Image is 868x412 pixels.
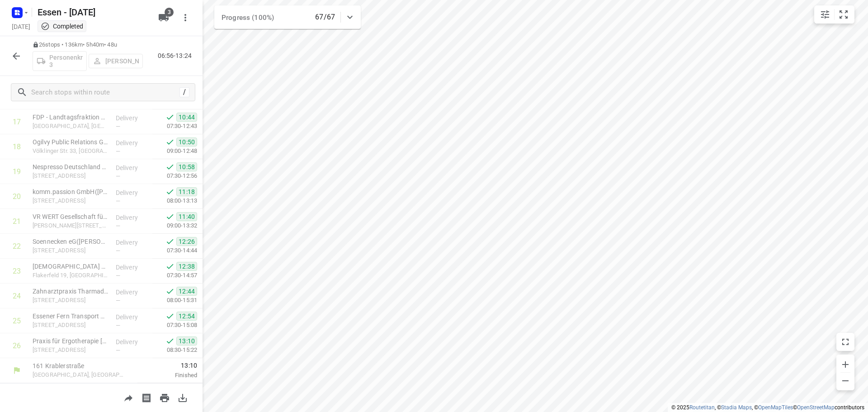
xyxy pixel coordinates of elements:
[33,321,108,330] p: [STREET_ADDRESS]
[116,297,120,304] span: —
[116,347,120,354] span: —
[116,288,149,297] p: Delivery
[33,137,108,147] p: Ogilvy Public Relations GmbH(Ogilvy Public Relations)
[33,370,127,379] p: [GEOGRAPHIC_DATA], [GEOGRAPHIC_DATA]
[13,242,21,251] div: 22
[155,9,173,27] button: 3
[33,246,108,255] p: Prinz-Friedrich-Straße 28E, Essen
[315,12,335,23] p: 67/67
[179,87,189,97] div: /
[165,162,175,171] svg: Done
[176,187,197,196] span: 11:18
[152,122,197,131] p: 07:30-12:43
[33,41,143,49] p: 26 stops • 136km • 5h40m • 48u
[13,267,21,275] div: 23
[816,5,834,24] button: Map settings
[137,393,156,402] span: Print shipping labels
[33,122,108,131] p: StepStone Parkhaus, Düsseldorf
[165,8,174,17] span: 3
[13,217,21,226] div: 21
[671,404,864,411] li: © 2025 , © , © © contributors
[152,196,197,205] p: 08:00-13:13
[158,51,195,61] p: 06:56-13:24
[165,212,175,221] svg: Done
[165,137,175,147] svg: Done
[721,404,752,411] a: Stadia Maps
[116,123,120,130] span: —
[13,341,21,350] div: 26
[13,192,21,201] div: 20
[689,404,715,411] a: Routetitan
[152,321,197,330] p: 07:30-15:08
[165,113,175,122] svg: Done
[13,317,21,325] div: 25
[176,212,197,221] span: 11:40
[152,147,197,156] p: 09:00-12:48
[116,114,149,123] p: Delivery
[33,336,108,346] p: Praxis für Ergotherapie Carolin Riese(Carolin Riese)
[33,262,108,271] p: Katholische Kindertageseinrichtung St. Suitbert(Elke Glennemeier)
[116,188,149,197] p: Delivery
[176,113,197,122] span: 10:44
[137,371,197,380] p: Finished
[13,118,21,126] div: 17
[33,171,108,180] p: Speditionstraße 23, Düsseldorf
[165,312,175,321] svg: Done
[116,163,149,172] p: Delivery
[165,262,175,271] svg: Done
[33,296,108,305] p: [STREET_ADDRESS]
[33,237,108,246] p: Soennecken eG(Dana Westerwick)
[156,393,174,402] span: Print route
[33,346,108,355] p: [STREET_ADDRESS]
[116,263,149,272] p: Delivery
[116,337,149,346] p: Delivery
[33,287,108,296] p: Zahnarztpraxis Tharmadent(Zahnarztpraxis Tharmadent)
[137,361,197,370] span: 13:10
[176,287,197,296] span: 12:44
[835,5,853,24] button: Fit zoom
[31,85,179,99] input: Search stops within route
[116,322,120,329] span: —
[116,173,120,180] span: —
[214,5,361,29] div: Progress (100%)67/67
[814,5,854,24] div: small contained button group
[116,148,120,155] span: —
[165,287,175,296] svg: Done
[165,187,175,196] svg: Done
[176,312,197,321] span: 12:54
[152,296,197,305] p: 08:00-15:31
[33,212,108,221] p: VR WERT Gesellschaft für Immobilienbewertungen mbH(Zelda Ahangari)
[13,167,21,176] div: 19
[33,312,108,321] p: Essener Fern Transport GmbH(Petra Mathew)
[116,313,149,322] p: Delivery
[33,271,108,280] p: Flakerfeld 19, [GEOGRAPHIC_DATA]
[116,247,120,254] span: —
[176,262,197,271] span: 12:38
[116,272,120,279] span: —
[33,147,108,156] p: Völklinger Str. 33, Düsseldorf
[116,223,120,229] span: —
[116,198,120,204] span: —
[165,336,175,346] svg: Done
[33,361,127,370] p: 161 Krablerstraße
[152,346,197,355] p: 08:30-15:22
[33,113,108,122] p: FDP - Landtagsfraktion Silvers - Völklinger Str.(Gabriele Halfas)
[152,246,197,255] p: 07:30-14:44
[116,213,149,222] p: Delivery
[176,137,197,147] span: 10:50
[33,221,108,230] p: Ludwig-Erhard-Allee 20A, Düsseldorf
[33,162,108,171] p: Nespresso Deutschland GmbH([PERSON_NAME])
[116,238,149,247] p: Delivery
[116,138,149,147] p: Delivery
[13,142,21,151] div: 18
[152,271,197,280] p: 07:30-14:57
[176,162,197,171] span: 10:58
[152,171,197,180] p: 07:30-12:56
[176,336,197,346] span: 13:10
[176,9,194,27] button: More
[222,14,274,22] span: Progress (100%)
[119,393,137,402] span: Share route
[176,237,197,246] span: 12:26
[174,393,192,402] span: Download route
[33,187,108,196] p: komm.passion GmbH(Hannah Kroll)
